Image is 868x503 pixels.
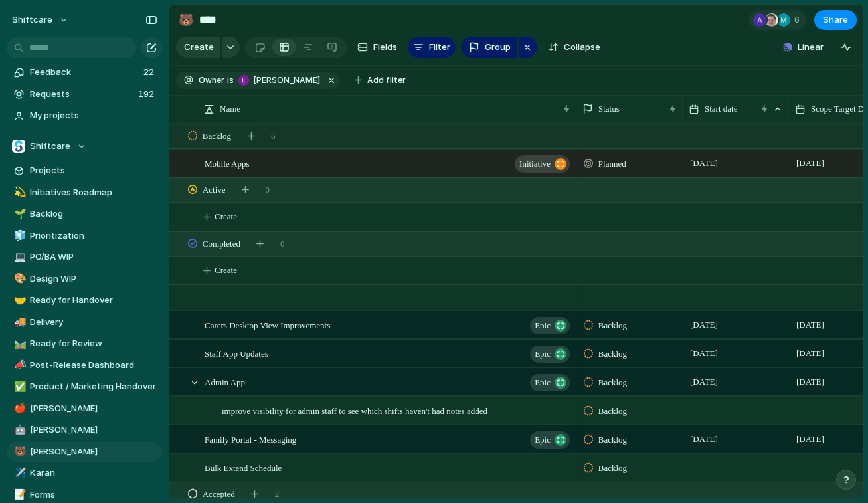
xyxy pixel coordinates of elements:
[6,9,76,31] button: shiftcare
[7,290,162,310] a: 🤝Ready for Handover
[7,355,162,375] a: 📣Post-Release Dashboard
[429,41,450,54] span: Filter
[30,402,157,415] span: [PERSON_NAME]
[215,210,237,223] span: Create
[535,373,551,392] span: Epic
[12,251,25,264] button: 💻
[12,207,25,221] button: 🌱
[143,66,157,79] span: 22
[12,402,25,415] button: 🍎
[30,66,139,79] span: Feedback
[7,204,162,224] div: 🌱Backlog
[222,403,487,418] span: improve visibility for admin staff to see which shifts haven't had notes added
[687,346,721,361] span: [DATE]
[7,136,162,156] button: Shiftcare
[352,37,402,58] button: Fields
[814,10,857,30] button: Share
[7,183,162,203] a: 💫Initiatives Roadmap
[598,462,627,475] span: Backlog
[271,130,276,143] span: 6
[7,226,162,246] a: 🧊Prioritization
[205,374,245,389] span: Admin App
[14,207,23,222] div: 🌱
[12,186,25,199] button: 💫
[30,207,157,221] span: Backlog
[687,155,721,171] span: [DATE]
[30,109,157,122] span: My projects
[530,317,570,334] button: Epic
[7,161,162,181] a: Projects
[7,269,162,289] a: 🎨Design WIP
[14,357,23,373] div: 📣
[7,247,162,267] div: 💻PO/BA WIP
[14,314,23,330] div: 🚚
[12,272,25,286] button: 🎨
[280,237,285,251] span: 0
[793,374,827,390] span: [DATE]
[598,102,620,116] span: Status
[7,84,162,104] a: Requests192
[30,251,157,264] span: PO/BA WIP
[30,423,157,437] span: [PERSON_NAME]
[30,294,157,307] span: Ready for Handover
[203,130,231,143] span: Backlog
[199,74,224,86] span: Owner
[7,106,162,126] a: My projects
[543,37,606,58] button: Collapse
[7,377,162,397] a: ✅Product / Marketing Handover
[224,73,236,88] button: is
[175,9,197,31] button: 🐻
[598,433,627,447] span: Backlog
[14,401,23,416] div: 🍎
[14,336,23,352] div: 🛤️
[235,73,323,88] button: [PERSON_NAME]
[14,444,23,459] div: 🐻
[14,379,23,395] div: ✅
[12,466,25,480] button: ✈️
[14,487,23,502] div: 📝
[793,346,827,361] span: [DATE]
[535,431,551,449] span: Epic
[485,41,511,54] span: Group
[14,228,23,243] div: 🧊
[535,316,551,335] span: Epic
[205,431,296,447] span: Family Portal - Messaging
[220,102,240,116] span: Name
[798,41,824,54] span: Linear
[347,71,414,90] button: Add filter
[7,62,162,82] a: Feedback22
[367,74,406,86] span: Add filter
[7,399,162,419] div: 🍎[PERSON_NAME]
[30,186,157,199] span: Initiatives Roadmap
[14,466,23,481] div: ✈️
[30,380,157,393] span: Product / Marketing Handover
[7,334,162,353] a: 🛤️Ready for Review
[30,466,157,480] span: Karan
[275,488,280,501] span: 2
[30,140,70,153] span: Shiftcare
[515,155,570,173] button: initiative
[7,420,162,440] a: 🤖[PERSON_NAME]
[793,317,827,333] span: [DATE]
[7,442,162,462] a: 🐻[PERSON_NAME]
[7,312,162,332] a: 🚚Delivery
[266,183,270,197] span: 0
[598,348,627,361] span: Backlog
[179,11,193,29] div: 🐻
[530,431,570,449] button: Epic
[203,488,235,501] span: Accepted
[823,13,848,27] span: Share
[794,13,804,27] span: 6
[205,317,330,332] span: Carers Desktop View Improvements
[227,74,234,86] span: is
[30,337,157,350] span: Ready for Review
[705,102,737,116] span: Start date
[12,294,25,307] button: 🤝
